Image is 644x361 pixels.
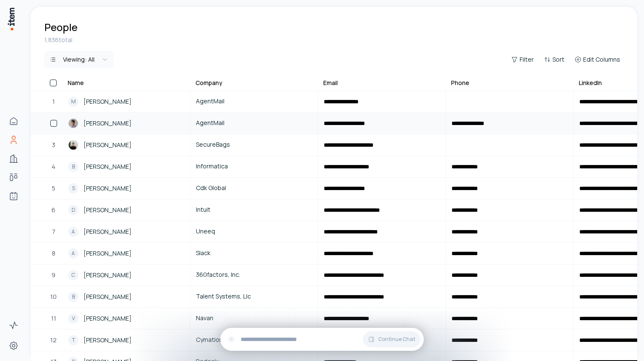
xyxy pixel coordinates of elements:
[579,79,602,87] div: LinkedIn
[363,331,420,347] button: Continue Chat
[196,183,312,193] span: Cdk Global
[52,270,55,280] span: 9
[5,169,22,186] a: Deals
[68,79,84,87] div: Name
[68,335,78,345] div: T
[191,308,317,329] a: Navan
[44,20,78,34] h1: People
[68,248,78,259] div: A
[52,184,55,193] span: 5
[5,317,22,334] a: Activity
[196,97,312,106] span: AgentMail
[68,227,78,237] div: A
[451,79,469,87] div: Phone
[52,162,55,171] span: 4
[83,184,132,193] span: [PERSON_NAME]
[52,227,55,236] span: 7
[191,265,317,285] a: 360factors, Inc.
[63,330,190,350] a: T[PERSON_NAME]
[5,150,22,167] a: Companies
[5,337,22,354] a: Settings
[68,97,78,107] div: M
[68,140,78,150] img: Ignacio Semerene
[196,292,312,301] span: Talent Systems, Llc
[63,200,190,220] a: D[PERSON_NAME]
[83,227,132,236] span: [PERSON_NAME]
[191,156,317,177] a: Informatica
[378,336,415,343] span: Continue Chat
[83,314,132,323] span: [PERSON_NAME]
[583,55,620,64] span: Edit Columns
[195,79,222,87] div: Company
[52,205,55,215] span: 6
[83,119,132,128] span: [PERSON_NAME]
[196,118,312,128] span: AgentMail
[196,162,312,171] span: Informatica
[50,292,57,301] span: 10
[68,292,78,302] div: B
[63,243,190,264] a: A[PERSON_NAME]
[83,162,132,171] span: [PERSON_NAME]
[191,91,317,112] a: AgentMail
[52,249,55,258] span: 8
[191,243,317,264] a: Slack
[68,183,78,193] div: S
[520,55,534,64] span: Filter
[68,205,78,215] div: D
[191,330,317,350] a: Cymations
[196,248,312,258] span: Slack
[571,54,624,65] button: Edit Columns
[196,205,312,214] span: Intuit
[552,55,564,64] span: Sort
[63,91,190,112] a: M[PERSON_NAME]
[63,55,95,64] div: Viewing:
[83,335,132,345] span: [PERSON_NAME]
[63,113,190,134] a: Haakam Aujla[PERSON_NAME]
[52,97,55,106] span: 1
[63,178,190,199] a: S[PERSON_NAME]
[7,7,15,31] img: Item Brain Logo
[196,227,312,236] span: Uneeq
[63,156,190,177] a: B[PERSON_NAME]
[191,222,317,242] a: Uneeq
[63,287,190,307] a: B[PERSON_NAME]
[196,335,312,344] span: Cymations
[5,188,22,205] a: Agents
[191,178,317,199] a: Cdk Global
[44,36,624,44] div: 1,836 total
[68,313,78,324] div: V
[191,200,317,220] a: Intuit
[83,140,132,150] span: [PERSON_NAME]
[63,265,190,285] a: C[PERSON_NAME]
[83,292,132,301] span: [PERSON_NAME]
[51,314,56,323] span: 11
[68,118,78,128] img: Haakam Aujla
[63,135,190,155] a: Ignacio Semerene[PERSON_NAME]
[191,135,317,155] a: SecureBags
[5,131,22,148] a: People
[83,270,132,280] span: [PERSON_NAME]
[83,205,132,215] span: [PERSON_NAME]
[68,270,78,280] div: C
[52,140,55,150] span: 3
[508,54,537,65] button: Filter
[63,308,190,329] a: V[PERSON_NAME]
[191,287,317,307] a: Talent Systems, Llc
[196,270,312,279] span: 360factors, Inc.
[83,249,132,258] span: [PERSON_NAME]
[196,313,312,323] span: Navan
[63,222,190,242] a: A[PERSON_NAME]
[191,113,317,134] a: AgentMail
[540,54,568,65] button: Sort
[196,140,312,149] span: SecureBags
[220,328,424,351] div: Continue Chat
[50,335,57,345] span: 12
[5,113,22,130] a: Home
[323,79,338,87] div: Email
[83,97,132,106] span: [PERSON_NAME]
[68,162,78,172] div: B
